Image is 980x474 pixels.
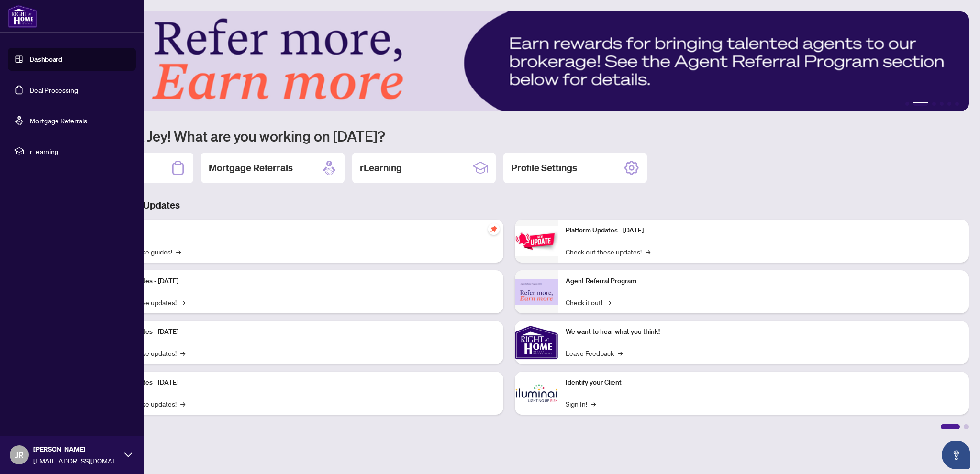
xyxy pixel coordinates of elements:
button: 4 [940,102,944,106]
a: Sign In!→ [566,398,596,409]
button: 6 [955,102,959,106]
img: Slide 1 [50,11,969,111]
span: JR [15,448,24,462]
span: → [618,348,623,358]
button: 2 [913,102,928,106]
p: Platform Updates - [DATE] [566,225,961,236]
a: Mortgage Referrals [30,116,87,125]
img: Platform Updates - June 23, 2025 [515,226,558,256]
h2: Mortgage Referrals [209,161,293,175]
h2: Profile Settings [511,161,577,175]
span: → [180,398,185,409]
a: Leave Feedback→ [566,348,623,358]
p: Self-Help [100,225,496,236]
button: 3 [932,102,936,106]
h3: Brokerage & Industry Updates [50,198,969,212]
img: We want to hear what you think! [515,321,558,364]
span: → [646,246,650,257]
p: Agent Referral Program [566,276,961,287]
a: Deal Processing [30,86,78,94]
a: Check out these updates!→ [566,246,650,257]
h2: rLearning [360,161,402,175]
p: We want to hear what you think! [566,327,961,337]
span: [PERSON_NAME] [33,444,120,454]
a: Dashboard [30,55,62,64]
img: logo [8,5,37,28]
button: 1 [905,102,909,106]
p: Platform Updates - [DATE] [100,327,496,337]
h1: Welcome back Jey! What are you working on [DATE]? [50,127,969,145]
p: Platform Updates - [DATE] [100,276,496,287]
img: Agent Referral Program [515,279,558,305]
span: → [180,348,185,358]
span: → [591,398,596,409]
img: Identify your Client [515,372,558,415]
a: Check it out!→ [566,297,611,308]
span: pushpin [488,223,500,235]
span: → [180,297,185,308]
p: Platform Updates - [DATE] [100,377,496,388]
p: Identify your Client [566,377,961,388]
span: [EMAIL_ADDRESS][DOMAIN_NAME] [33,455,120,466]
button: Open asap [942,441,970,469]
span: → [176,246,181,257]
span: rLearning [30,146,129,156]
span: → [606,297,611,308]
button: 5 [947,102,951,106]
